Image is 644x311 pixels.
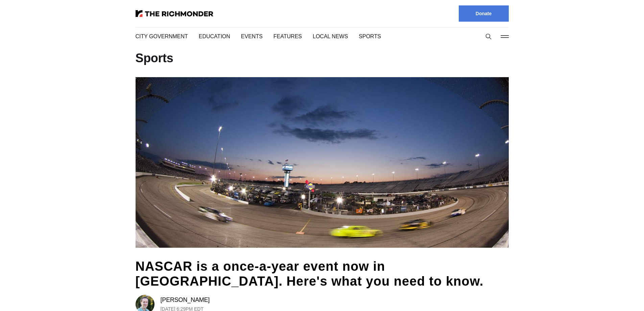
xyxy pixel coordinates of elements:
[352,32,372,40] a: Sports
[161,296,211,304] a: [PERSON_NAME]
[459,5,509,22] a: Donate
[270,32,296,40] a: Features
[197,32,229,40] a: Education
[136,10,213,17] img: The Richmonder
[483,31,494,42] button: Search this site
[136,32,186,40] a: City Government
[587,278,644,311] iframe: portal-trigger
[307,32,341,40] a: Local News
[239,32,259,40] a: Events
[136,257,501,290] a: NASCAR is a once-a-year event now in [GEOGRAPHIC_DATA]. Here's what you need to know.
[136,53,509,64] h1: Sports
